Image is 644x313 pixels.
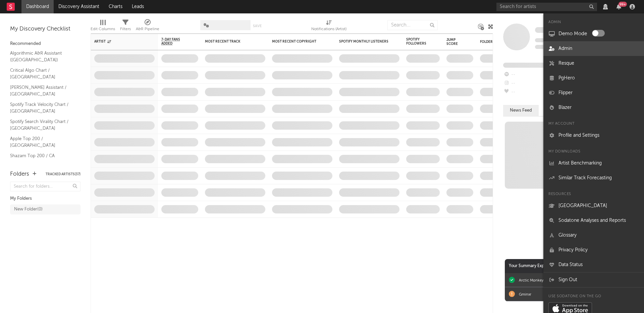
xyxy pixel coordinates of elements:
[14,205,43,213] div: New Folder ( 0 )
[46,173,80,176] button: Tracked Artists(37)
[543,156,644,171] a: Artist Benchmarking
[543,190,644,198] div: Resources
[505,259,605,273] div: Your Summary Exports
[136,17,159,36] div: A&R Pipeline
[543,148,644,156] div: My Downloads
[10,204,80,214] a: New Folder(0)
[619,2,627,7] div: 99 +
[543,85,644,100] a: Flipper
[91,17,115,36] div: Edit Columns
[519,278,545,283] div: Arctic Monkeys
[543,18,644,26] div: Admin
[543,293,644,301] div: Use Sodatone on the go
[446,38,463,46] div: Jump Score
[535,45,595,49] span: 0 fans last week
[543,171,644,185] a: Similar Track Forecasting
[387,20,438,30] input: Search...
[10,50,74,63] a: Algorithmic A&R Assistant ([GEOGRAPHIC_DATA])
[503,70,548,79] div: --
[311,25,346,33] div: Notifications (Artist)
[616,4,621,9] button: 99+
[10,40,80,48] div: Recommended
[10,152,74,160] a: Shazam Top 200 / CA
[339,40,389,44] div: Spotify Monthly Listeners
[120,25,131,33] div: Filters
[120,17,131,36] div: Filters
[503,79,548,88] div: --
[205,40,255,44] div: Most Recent Track
[535,27,565,33] span: Some Artist
[503,105,539,116] button: News Feed
[10,182,80,191] input: Search for folders...
[91,25,115,33] div: Edit Columns
[535,38,575,42] span: Tracking Since: [DATE]
[543,128,644,143] a: Profile and Settings
[535,27,565,34] a: Some Artist
[543,228,644,243] a: Glossary
[10,170,29,178] div: Folders
[10,195,80,203] div: My Folders
[543,272,644,287] a: Sign Out
[543,71,644,85] a: PgHero
[496,3,597,11] input: Search for artists
[94,40,145,44] div: Artist
[543,41,644,56] a: Admin
[10,101,74,115] a: Spotify Track Velocity Chart / [GEOGRAPHIC_DATA]
[406,38,430,46] div: Spotify Followers
[543,100,644,115] a: Blazer
[558,30,587,38] label: Demo Mode
[161,38,188,46] span: 7-Day Fans Added
[539,105,564,116] button: Notes
[272,40,322,44] div: Most Recent Copyright
[519,292,531,297] div: Gminxr
[480,40,530,44] div: Folders
[503,88,548,97] div: --
[10,25,80,33] div: My Discovery Checklist
[10,118,74,132] a: Spotify Search Virality Chart / [GEOGRAPHIC_DATA]
[253,24,262,28] button: Save
[543,243,644,257] a: Privacy Policy
[543,198,644,213] a: [GEOGRAPHIC_DATA]
[311,17,346,36] div: Notifications (Artist)
[543,120,644,128] div: My Account
[543,213,644,228] a: Sodatone Analyses and Reports
[10,84,74,98] a: [PERSON_NAME] Assistant / [GEOGRAPHIC_DATA]
[543,257,644,272] a: Data Status
[10,67,74,80] a: Critical Algo Chart / [GEOGRAPHIC_DATA]
[10,135,74,149] a: Apple Top 200 / [GEOGRAPHIC_DATA]
[543,56,644,71] a: Resque
[136,25,159,33] div: A&R Pipeline
[503,63,558,68] span: Fans Added by Platform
